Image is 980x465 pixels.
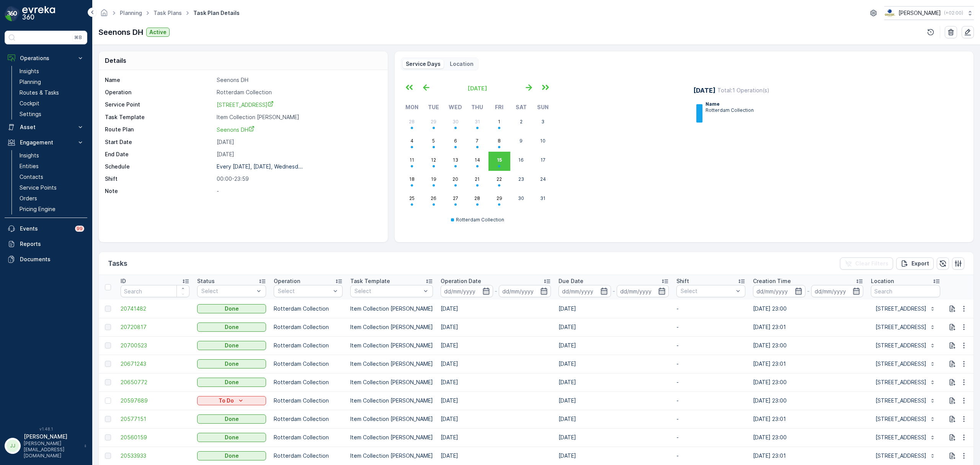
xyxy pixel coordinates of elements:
td: Rotterdam Collection [270,428,346,447]
p: Operation [274,277,300,285]
span: 20671243 [121,360,189,368]
span: 20560159 [121,434,189,441]
button: [STREET_ADDRESS] [871,358,940,370]
a: Insights [16,150,87,161]
p: Select [354,287,421,295]
button: [DATE] [434,80,520,97]
td: Rotterdam Collection [270,447,346,465]
p: Done [225,378,239,386]
td: [DATE] [555,391,673,410]
p: Active [149,28,167,36]
td: [DATE] 23:00 [749,391,867,410]
button: August 25, 2025 [401,190,423,209]
a: 20650772 [121,378,189,386]
abbr: August 24, 2025 [540,176,546,182]
p: Orders [20,195,37,202]
div: Toggle Row Selected [105,324,111,330]
abbr: Sunday [537,104,549,110]
a: Entities [16,161,87,172]
button: Done [197,304,266,313]
abbr: August 17, 2025 [541,157,546,163]
td: - [673,428,749,447]
p: [STREET_ADDRESS] [875,342,926,349]
span: 20597689 [121,397,189,404]
span: Seenons DH [217,126,255,133]
span: Task Plan Details [192,9,241,17]
td: Rotterdam Collection [270,355,346,373]
span: [STREET_ADDRESS] [217,102,274,108]
a: Orders [16,193,87,204]
abbr: August 10, 2025 [540,138,546,144]
abbr: August 6, 2025 [454,138,457,144]
td: - [673,410,749,428]
td: Rotterdam Collection [270,410,346,428]
p: ID [121,277,126,285]
p: [STREET_ADDRESS] [875,434,926,441]
input: dd/mm/yyyy [559,285,611,297]
a: Planning [120,10,142,16]
abbr: Friday [495,104,503,110]
p: ( +02:00 ) [944,10,963,16]
div: JJ [7,440,19,452]
p: Start Date [105,138,214,146]
abbr: August 22, 2025 [497,176,502,182]
button: July 29, 2025 [423,113,444,133]
input: dd/mm/yyyy [753,285,805,297]
a: Insights [16,66,87,77]
td: [DATE] 23:01 [749,355,867,373]
td: [DATE] [555,355,673,373]
p: ⌘B [74,34,82,41]
p: Seenons DH [98,26,143,38]
abbr: August 20, 2025 [452,176,458,182]
span: 20577151 [121,415,189,423]
input: Search [871,285,940,297]
button: July 31, 2025 [466,113,488,133]
button: [STREET_ADDRESS] [871,321,940,333]
p: Entities [20,162,39,170]
button: August 6, 2025 [444,133,466,152]
p: Select [201,287,254,295]
td: [DATE] [555,410,673,428]
p: - [612,287,615,296]
td: [DATE] 23:00 [749,336,867,355]
button: [STREET_ADDRESS] [871,450,940,462]
abbr: August 28, 2025 [474,195,480,201]
p: - [495,287,497,296]
a: Service Points [16,182,87,193]
td: [DATE] 23:00 [749,300,867,318]
span: 20720817 [121,323,189,331]
button: August 11, 2025 [401,152,423,171]
a: Reports [5,236,87,252]
td: Item Collection [PERSON_NAME] [346,318,437,336]
td: Rotterdam Collection [270,336,346,355]
p: Select [681,287,733,295]
td: [DATE] 23:00 [749,373,867,391]
abbr: July 28, 2025 [409,119,415,124]
button: August 8, 2025 [488,133,510,152]
a: Events99 [5,221,87,236]
p: Rotterdam Collection [456,217,504,223]
button: August 24, 2025 [532,171,554,190]
div: Toggle Row Selected [105,361,111,367]
input: dd/mm/yyyy [811,285,864,297]
a: Muzenstraat 41 [217,101,380,109]
abbr: July 29, 2025 [431,119,436,124]
p: - [217,187,380,195]
p: Route Plan [105,126,214,134]
p: Service Days [406,60,441,68]
td: [DATE] [437,373,555,391]
p: Rotterdam Collection [706,107,754,113]
abbr: August 26, 2025 [431,195,436,201]
p: [PERSON_NAME] [898,9,941,17]
button: August 10, 2025 [532,133,554,152]
button: Clear Filters [840,257,893,270]
button: JJ[PERSON_NAME][PERSON_NAME][EMAIL_ADDRESS][DOMAIN_NAME] [5,433,87,459]
td: - [673,318,749,336]
abbr: August 11, 2025 [410,157,414,163]
abbr: August 9, 2025 [519,138,523,144]
p: Asset [20,123,72,131]
button: [STREET_ADDRESS] [871,303,940,315]
button: August 7, 2025 [466,133,488,152]
abbr: August 3, 2025 [541,119,544,124]
p: Export [911,260,929,267]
